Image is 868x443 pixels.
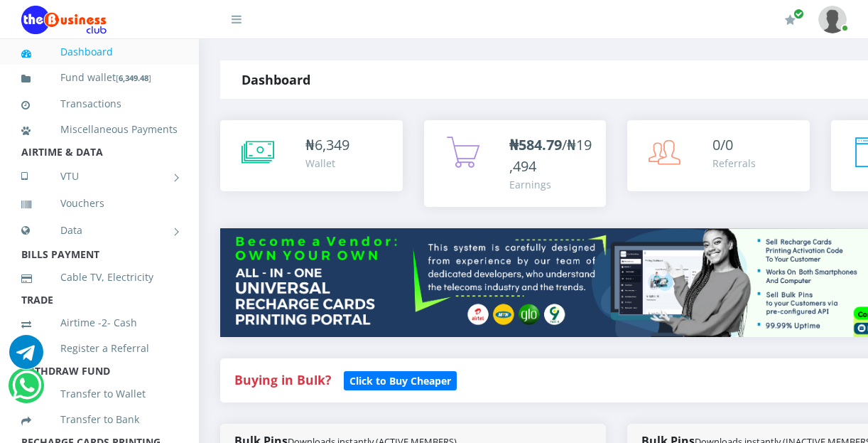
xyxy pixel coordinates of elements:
i: Renew/Upgrade Subscription [785,14,796,26]
strong: Buying in Bulk? [234,371,331,388]
div: Referrals [712,156,756,171]
a: VTU [21,159,178,194]
a: Chat for support [9,346,43,369]
a: Transfer to Wallet [21,378,178,410]
img: User [818,6,847,33]
small: [ ] [116,73,151,83]
span: Renew/Upgrade Subscription [793,9,804,19]
a: Vouchers [21,187,178,220]
a: ₦584.79/₦19,494 Earnings [424,120,607,207]
div: Wallet [305,156,349,171]
a: Miscellaneous Payments [21,113,178,146]
img: Logo [21,6,107,34]
b: 6,349.48 [119,73,148,83]
span: 0/0 [712,135,733,154]
b: Click to Buy Cheaper [349,374,451,388]
a: ₦6,349 Wallet [220,120,403,191]
a: Data [21,213,178,248]
span: /₦19,494 [509,135,592,176]
b: ₦584.79 [509,135,562,154]
a: Click to Buy Cheaper [344,371,457,388]
strong: Dashboard [242,71,310,88]
a: Dashboard [21,36,178,68]
a: Fund wallet[6,349.48] [21,61,178,95]
a: Register a Referral [21,332,178,365]
a: Airtime -2- Cash [21,306,178,339]
span: 6,349 [315,135,349,154]
a: Chat for support [12,379,41,402]
a: Cable TV, Electricity [21,261,178,294]
a: 0/0 Referrals [627,120,810,191]
a: Transfer to Bank [21,403,178,436]
a: Transactions [21,87,178,120]
div: Earnings [509,177,592,192]
div: ₦ [305,134,349,156]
